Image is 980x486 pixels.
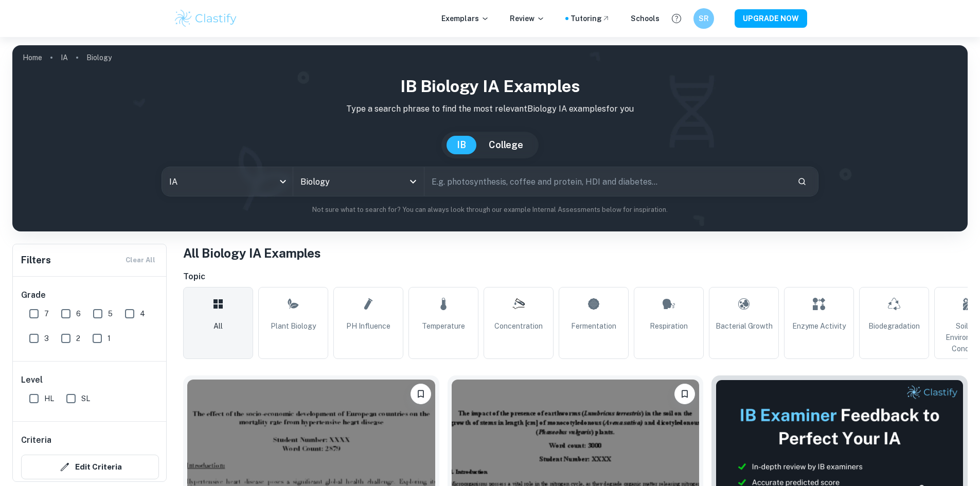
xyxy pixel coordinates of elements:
button: College [478,136,533,154]
input: E.g. photosynthesis, coffee and protein, HDI and diabetes... [424,167,789,196]
span: 3 [44,333,49,344]
button: Help and Feedback [668,10,685,27]
button: Open [406,174,420,189]
span: 6 [76,308,81,319]
span: SL [81,393,90,404]
span: All [213,320,223,332]
h1: All Biology IA Examples [183,244,968,262]
h6: Grade [21,289,159,301]
span: Fermentation [571,320,616,332]
span: Plant Biology [271,320,316,332]
button: UPGRADE NOW [735,9,807,28]
span: Bacterial Growth [716,320,773,332]
span: 2 [76,333,80,344]
p: Biology [86,52,112,63]
span: HL [44,393,54,404]
img: profile cover [12,45,968,231]
p: Type a search phrase to find the most relevant Biology IA examples for you [21,103,959,115]
button: IB [447,136,476,154]
button: Edit Criteria [21,455,159,479]
span: 1 [108,333,111,344]
h6: Criteria [21,434,51,446]
a: Tutoring [571,13,610,24]
button: SR [693,8,714,29]
span: Respiration [650,320,688,332]
button: Search [793,173,811,190]
p: Not sure what to search for? You can always look through our example Internal Assessments below f... [21,205,959,215]
h6: Level [21,374,159,386]
p: Review [510,13,545,24]
h6: Topic [183,271,968,283]
a: Home [23,50,42,65]
button: Bookmark [674,384,695,404]
span: Temperature [422,320,465,332]
span: 4 [140,308,145,319]
span: Biodegradation [868,320,920,332]
a: IA [61,50,68,65]
h1: IB Biology IA examples [21,74,959,99]
h6: SR [698,13,709,24]
div: IA [162,167,293,196]
p: Exemplars [441,13,489,24]
h6: Filters [21,253,51,267]
span: pH Influence [346,320,390,332]
a: Schools [631,13,660,24]
span: Concentration [494,320,543,332]
span: Enzyme Activity [792,320,846,332]
img: Clastify logo [173,8,239,29]
span: 7 [44,308,49,319]
span: 5 [108,308,113,319]
button: Bookmark [411,384,431,404]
